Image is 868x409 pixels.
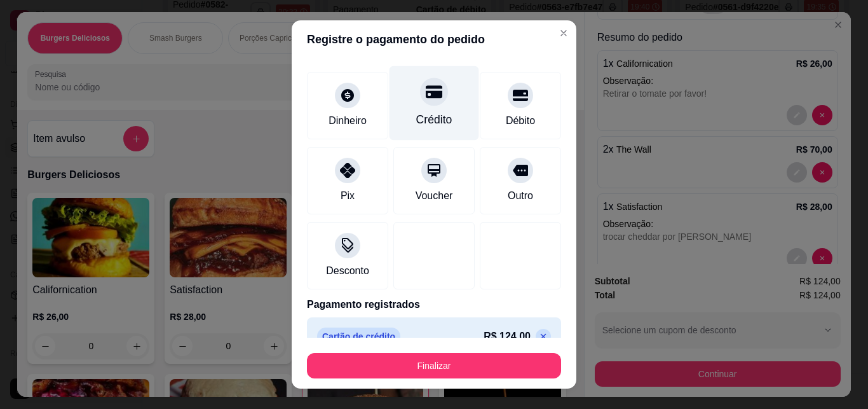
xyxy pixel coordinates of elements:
p: Cartão de crédito [317,328,400,345]
div: Débito [506,113,535,128]
div: Pix [341,188,355,204]
button: Close [553,23,574,43]
div: Voucher [416,188,453,204]
button: Finalizar [307,353,561,378]
div: Outro [508,188,533,204]
div: Desconto [326,263,369,279]
p: R$ 124,00 [484,329,531,344]
p: Pagamento registrados [307,297,561,312]
header: Registre o pagamento do pedido [292,20,576,59]
div: Crédito [416,111,452,128]
div: Dinheiro [329,113,367,128]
